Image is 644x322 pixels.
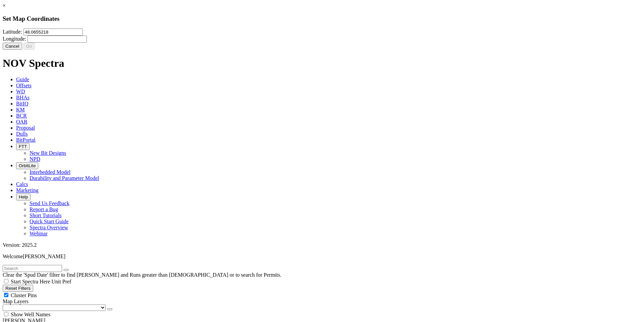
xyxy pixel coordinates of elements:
a: Interbedded Model [30,169,70,175]
span: Show Well Names [11,312,50,317]
span: Calcs [16,181,28,187]
span: OAR [16,119,28,125]
a: × [3,3,6,8]
a: New Bit Designs [30,150,66,156]
span: Offsets [16,83,32,88]
span: Dulls [16,131,28,137]
a: NPD [30,156,40,162]
a: Durability and Parameter Model [30,175,99,181]
span: BitIQ [16,101,28,106]
span: Clear the 'Spud Date' filter to find [PERSON_NAME] and Runs greater than [DEMOGRAPHIC_DATA] or to... [3,272,281,278]
a: Short Tutorials [30,213,62,218]
a: Webinar [30,231,48,236]
span: BHAs [16,95,30,100]
span: Map Layers [3,298,29,304]
a: Report a Bug [30,206,58,212]
input: Search [3,265,62,272]
label: Latitude: [3,29,22,35]
h1: NOV Spectra [3,57,641,70]
div: Version: 2025.2 [3,242,641,248]
a: Quick Start Guide [30,219,68,224]
span: Unit Pref [51,279,71,284]
span: Help [19,194,28,199]
button: Cancel [3,43,22,50]
span: BCR [16,113,27,119]
span: Marketing [16,187,39,193]
h3: Set Map Coordinates [3,15,641,22]
span: Start Spectra Here [11,279,50,284]
span: KM [16,107,25,112]
a: Send Us Feedback [30,200,69,206]
button: Reset Filters [3,285,33,292]
label: Longitude: [3,36,26,42]
a: Spectra Overview [30,225,68,230]
span: Guide [16,77,29,82]
span: OrbitLite [19,163,36,168]
span: [PERSON_NAME] [23,254,65,259]
button: Go [23,43,35,50]
p: Welcome [3,254,641,260]
span: Cluster Pins [11,292,37,298]
span: Proposal [16,125,35,131]
span: WD [16,89,25,94]
span: BitPortal [16,137,36,143]
span: FTT [19,144,27,149]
